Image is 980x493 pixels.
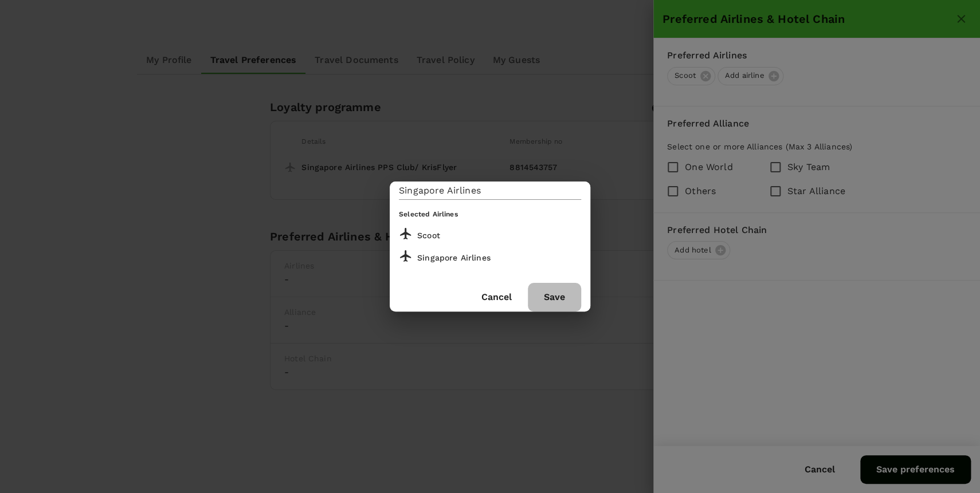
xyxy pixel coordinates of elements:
[417,252,581,265] div: Singapore Airlines
[528,283,581,311] button: Save
[399,247,581,269] div: Singapore Airlines
[399,209,581,220] div: Selected Airlines
[399,182,549,199] input: Try Thai Airways
[465,283,528,311] button: Cancel
[580,190,582,192] button: Open
[417,230,581,242] div: Scoot
[399,224,581,247] div: Scoot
